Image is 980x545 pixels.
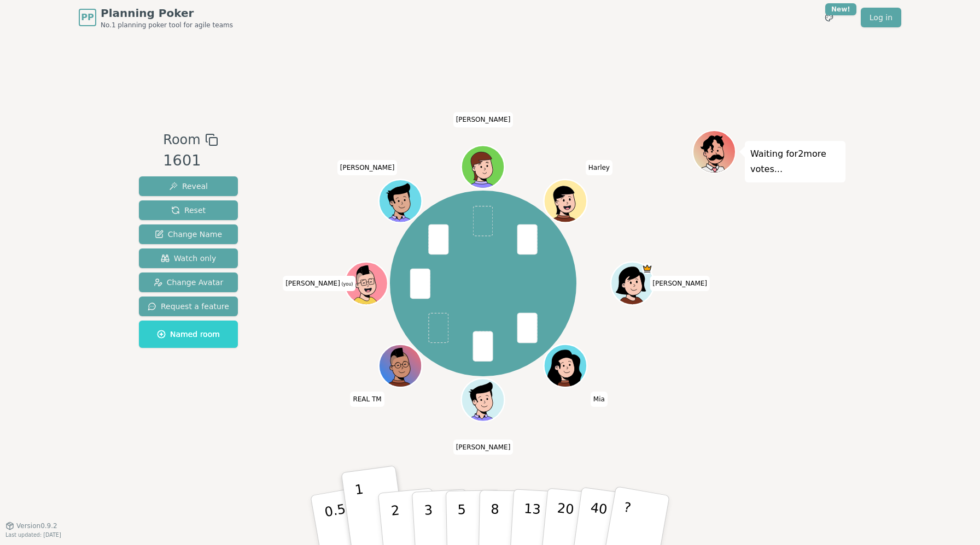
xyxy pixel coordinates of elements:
span: Change Name [155,229,222,240]
button: Request a feature [139,297,238,316]
span: Click to change your name [283,276,355,291]
span: Request a feature [148,301,229,312]
a: Log in [861,8,901,27]
span: Click to change your name [591,392,608,407]
div: 1601 [163,150,218,172]
p: Waiting for 2 more votes... [750,146,840,177]
button: New! [819,8,839,27]
button: Change Name [139,224,238,244]
button: Named room [139,321,238,348]
span: PP [81,11,94,24]
p: 1 [354,482,370,541]
span: Reveal [169,181,208,192]
span: Named room [157,329,220,340]
span: Change Avatar [154,277,224,288]
span: Click to change your name [650,276,710,291]
span: Click to change your name [337,160,398,175]
span: Planning Poker [101,5,233,21]
button: Change Avatar [139,272,238,292]
span: Click to change your name [453,112,514,127]
span: Click to change your name [350,392,384,407]
span: Room [163,130,200,150]
button: Click to change your avatar [346,263,387,304]
button: Version0.9.2 [5,522,57,530]
span: Last updated: [DATE] [5,532,61,538]
div: New! [825,3,856,15]
span: No.1 planning poker tool for agile teams [101,21,233,29]
span: Reset [171,205,206,216]
a: PPPlanning PokerNo.1 planning poker tool for agile teams [79,5,233,29]
button: Reset [139,200,238,220]
span: Click to change your name [586,160,612,175]
span: (you) [340,282,353,287]
span: Ellen is the host [642,263,653,274]
button: Reveal [139,176,238,196]
span: Watch only [161,253,217,264]
span: Click to change your name [453,440,514,455]
button: Watch only [139,248,238,268]
span: Version 0.9.2 [16,522,57,530]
